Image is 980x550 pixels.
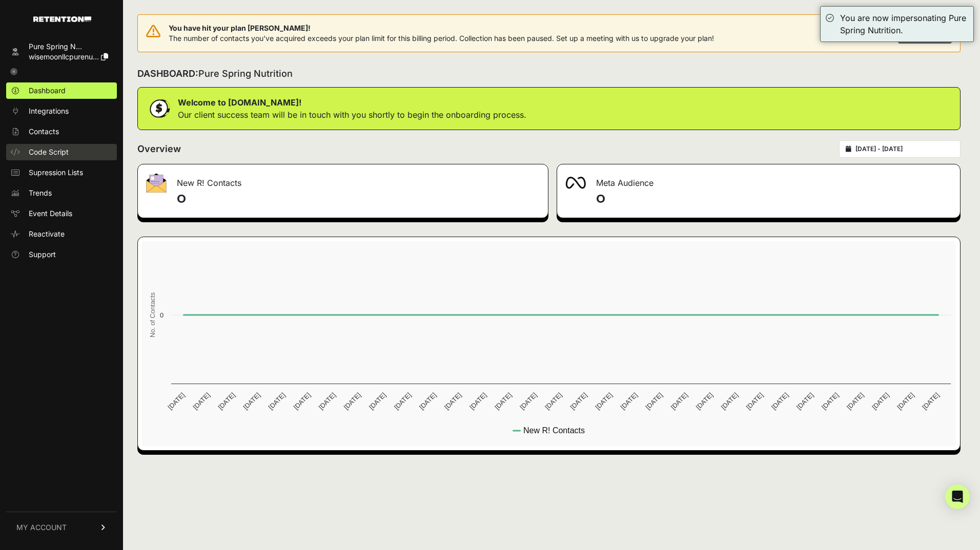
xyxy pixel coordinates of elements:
span: Pure Spring Nutrition [198,68,293,79]
p: Our client success team will be in touch with you shortly to begin the onboarding process. [178,109,526,121]
h4: 0 [177,191,540,207]
span: Event Details [29,208,72,219]
div: Pure Spring N... [29,41,108,52]
text: [DATE] [267,391,287,411]
text: [DATE] [166,391,186,411]
text: [DATE] [342,391,362,411]
text: [DATE] [669,391,689,411]
span: Dashboard [29,86,66,96]
text: [DATE] [895,391,915,411]
span: Support [29,249,56,260]
h2: DASHBOARD: [137,67,293,81]
text: [DATE] [468,391,488,411]
span: wisemoonllcpurenu... [29,52,99,61]
span: MY ACCOUNT [16,522,67,533]
a: Dashboard [6,82,117,99]
h2: Overview [137,142,181,156]
text: [DATE] [292,391,312,411]
div: Meta Audience [557,164,960,195]
h4: 0 [596,191,952,207]
text: [DATE] [518,391,538,411]
text: [DATE] [644,391,664,411]
text: [DATE] [493,391,513,411]
text: [DATE] [568,391,588,411]
text: [DATE] [443,391,463,411]
strong: Welcome to [DOMAIN_NAME]! [178,97,301,108]
div: New R! Contacts [138,164,548,195]
text: [DATE] [921,391,941,411]
a: Integrations [6,103,117,119]
a: Support [6,246,117,263]
text: [DATE] [393,391,413,411]
span: Integrations [29,106,69,116]
img: fa-envelope-19ae18322b30453b285274b1b8af3d052b27d846a4fbe8435d1a52b978f639a2.png [146,173,167,193]
a: MY ACCOUNT [6,512,117,543]
a: Event Details [6,205,117,222]
text: New R! Contacts [523,426,585,435]
span: You have hit your plan [PERSON_NAME]! [169,23,714,33]
span: Trends [29,188,52,198]
a: Supression Lists [6,164,117,181]
text: [DATE] [619,391,639,411]
span: Supression Lists [29,167,83,178]
text: [DATE] [870,391,890,411]
text: [DATE] [594,391,614,411]
text: [DATE] [543,391,563,411]
text: [DATE] [745,391,765,411]
button: Remind me later [819,24,892,43]
text: [DATE] [845,391,865,411]
text: [DATE] [418,391,438,411]
a: Code Script [6,144,117,160]
text: [DATE] [720,391,740,411]
a: Trends [6,185,117,201]
text: [DATE] [317,391,337,411]
text: [DATE] [242,391,262,411]
span: Contacts [29,126,59,137]
div: You are now impersonating Pure Spring Nutrition. [840,12,968,36]
text: No. of Contacts [149,292,156,337]
text: [DATE] [695,391,714,411]
a: Contacts [6,123,117,140]
img: fa-meta-2f981b61bb99beabf952f7030308934f19ce035c18b003e963880cc3fabeebb7.png [565,177,586,189]
text: [DATE] [367,391,387,411]
img: dollar-coin-05c43ed7efb7bc0c12610022525b4bbbb207c7efeef5aecc26f025e68dcafac9.png [146,96,172,121]
span: Code Script [29,147,69,157]
text: 0 [160,311,164,319]
span: The number of contacts you've acquired exceeds your plan limit for this billing period. Collectio... [169,34,714,43]
div: Open Intercom Messenger [945,484,970,509]
a: Pure Spring N... wisemoonllcpurenu... [6,38,117,65]
text: [DATE] [217,391,237,411]
img: Retention.com [33,16,91,22]
a: Reactivate [6,226,117,242]
span: Reactivate [29,229,65,239]
text: [DATE] [770,391,790,411]
text: [DATE] [795,391,815,411]
text: [DATE] [191,391,211,411]
text: [DATE] [820,391,840,411]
